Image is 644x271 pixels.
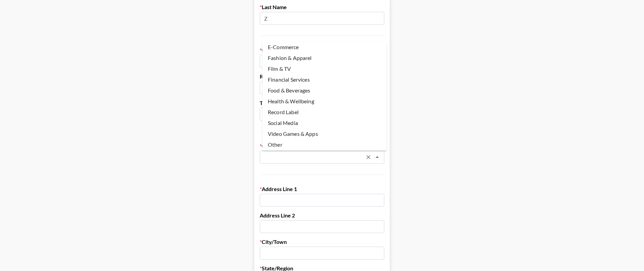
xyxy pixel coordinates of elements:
[260,186,384,192] label: Address Line 1
[260,238,384,245] label: City/Town
[260,47,384,54] label: Company Name
[372,152,382,162] button: Close
[262,128,387,139] li: Video Games & Apps
[364,152,373,162] button: Clear
[260,4,384,11] label: Last Name
[262,74,387,85] li: Financial Services
[260,143,384,149] label: Company Sector
[262,53,387,63] li: Fashion & Apparel
[262,96,387,107] li: Health & Wellbeing
[262,107,387,118] li: Record Label
[260,100,384,106] label: Trading Name (If Different)
[260,212,384,219] label: Address Line 2
[262,118,387,128] li: Social Media
[260,73,384,80] label: Registered Name (If Different)
[262,139,387,150] li: Other
[262,63,387,74] li: Film & TV
[262,42,387,53] li: E-Commerce
[262,85,387,96] li: Food & Beverages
